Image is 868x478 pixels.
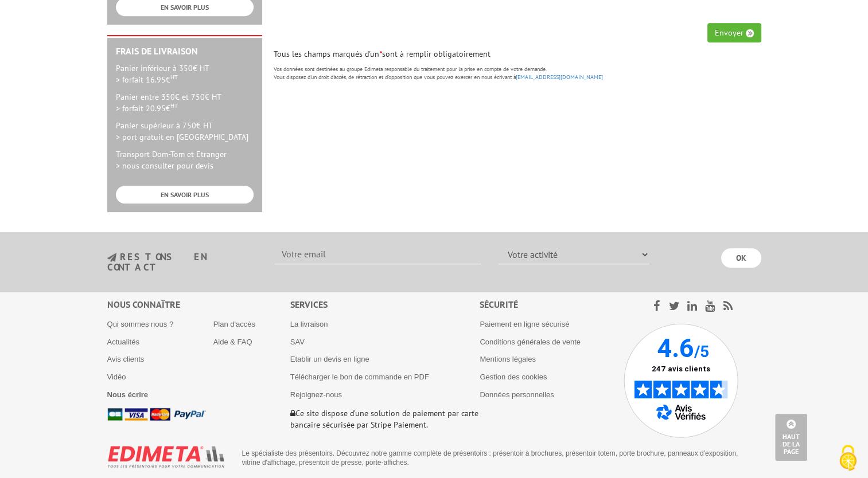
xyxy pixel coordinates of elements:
[480,390,554,399] a: Données personnelles
[828,439,868,478] button: Cookies (fenêtre modale)
[290,408,480,430] p: Ce site dispose d’une solution de paiement par carte bancaire sécurisée par Stripe Paiement.
[274,65,761,82] p: Vos données sont destinées au groupe Edimeta responsable du traitement pour la prise en compte de...
[480,338,581,346] a: Conditions générales de vente
[116,148,254,171] p: Transport Dom-Tom et Etranger
[116,120,254,143] p: Panier supérieur à 750€ HT
[116,46,254,57] h2: Frais de Livraison
[834,444,862,472] img: Cookies (fenêtre modale)
[213,338,252,346] a: Aide & FAQ
[480,355,536,363] a: Mentions légales
[480,373,547,381] a: Gestion des cookies
[116,75,178,85] span: > forfait 16.95€
[516,73,603,81] a: [EMAIL_ADDRESS][DOMAIN_NAME]
[721,248,761,268] input: OK
[242,449,753,467] p: Le spécialiste des présentoirs. Découvrez notre gamme complète de présentoirs : présentoir à broc...
[290,390,342,399] a: Rejoignez-nous
[116,186,254,203] a: EN SAVOIR PLUS
[116,103,178,113] span: > forfait 20.95€
[290,373,429,381] a: Télécharger le bon de commande en PDF
[116,132,248,142] span: > port gratuit en [GEOGRAPHIC_DATA]
[107,252,258,272] h3: restons en contact
[107,355,145,363] a: Avis clients
[746,29,754,37] img: angle-right.png
[290,355,369,363] a: Etablir un devis en ligne
[107,373,126,381] a: Vidéo
[775,414,807,461] a: Haut de la page
[290,338,305,346] a: SAV
[107,320,174,328] a: Qui sommes nous ?
[116,160,213,171] span: > nous consulter pour devis
[480,320,569,328] a: Paiement en ligne sécurisé
[275,245,481,264] input: Votre email
[170,101,178,109] sup: HT
[290,298,480,311] div: Services
[480,298,624,311] div: Sécurité
[290,320,328,328] a: La livraison
[116,91,254,114] p: Panier entre 350€ et 750€ HT
[707,23,761,42] button: Envoyer
[274,48,761,60] p: Tous les champs marqués d'un sont à remplir obligatoirement
[213,320,255,328] a: Plan d'accès
[170,73,178,81] sup: HT
[107,253,116,262] img: newsletter.jpg
[107,298,290,311] div: Nous connaître
[624,323,738,438] img: Avis Vérifiés - 4.6 sur 5 - 247 avis clients
[107,390,149,399] a: Nous écrire
[107,338,139,346] a: Actualités
[116,62,254,85] p: Panier inférieur à 350€ HT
